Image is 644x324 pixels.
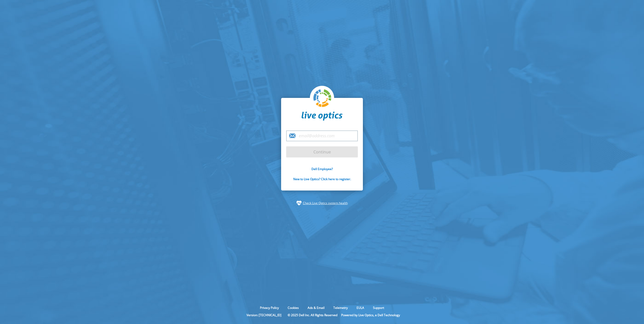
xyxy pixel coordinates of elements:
[244,313,284,317] li: Version: [TECHNICAL_ID]
[369,306,388,310] a: Support
[330,306,352,310] a: Telemetry
[256,306,283,310] a: Privacy Policy
[303,201,348,206] a: Check Live Optics system health
[313,89,332,107] img: liveoptics-logo.svg
[297,201,302,206] img: status-check-icon.svg
[286,130,358,141] input: email@address.com
[284,306,303,310] a: Cookies
[293,177,351,181] a: New to Live Optics? Click here to register.
[341,313,400,317] li: Powered by Live Optics, a Dell Technology
[311,167,333,171] a: Dell Employee?
[353,306,368,310] a: EULA
[302,112,342,121] img: liveoptics-word.svg
[304,306,328,310] a: Ads & Email
[285,313,340,317] li: © 2025 Dell Inc. All Rights Reserved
